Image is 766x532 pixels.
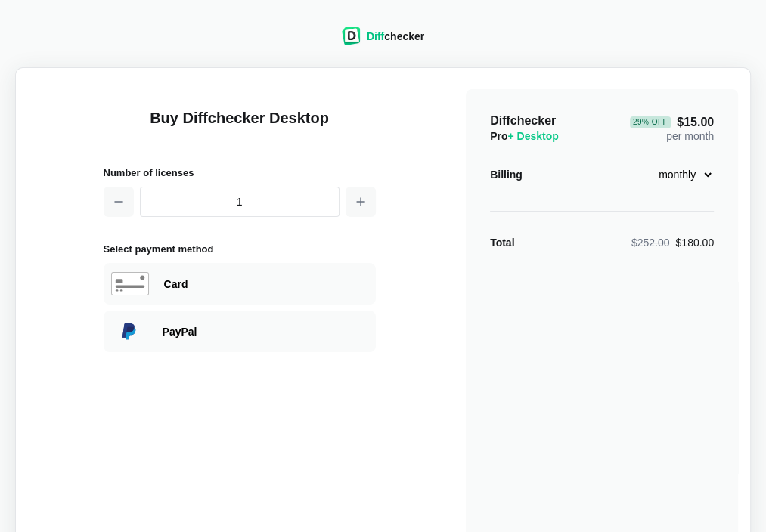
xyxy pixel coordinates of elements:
[367,30,384,42] span: Diff
[104,107,376,147] h1: Buy Diffchecker Desktop
[104,241,376,257] h2: Select payment method
[104,311,376,352] div: Paying with PayPal
[163,324,368,339] div: Paying with PayPal
[490,130,559,142] span: Pro
[490,167,523,182] div: Billing
[490,114,556,127] span: Diffchecker
[104,263,376,305] div: Paying with Card
[507,130,558,142] span: + Desktop
[630,116,714,128] span: $15.00
[630,113,714,144] div: per month
[164,277,368,292] div: Paying with Card
[140,187,340,217] input: 1
[630,116,671,128] div: 29 % Off
[631,237,670,249] span: $252.00
[342,27,361,45] img: Diffchecker logo
[490,237,514,249] strong: Total
[367,29,424,44] div: checker
[342,36,424,48] a: Diffchecker logoDiffchecker
[104,165,376,181] h2: Number of licenses
[631,235,714,250] div: $180.00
